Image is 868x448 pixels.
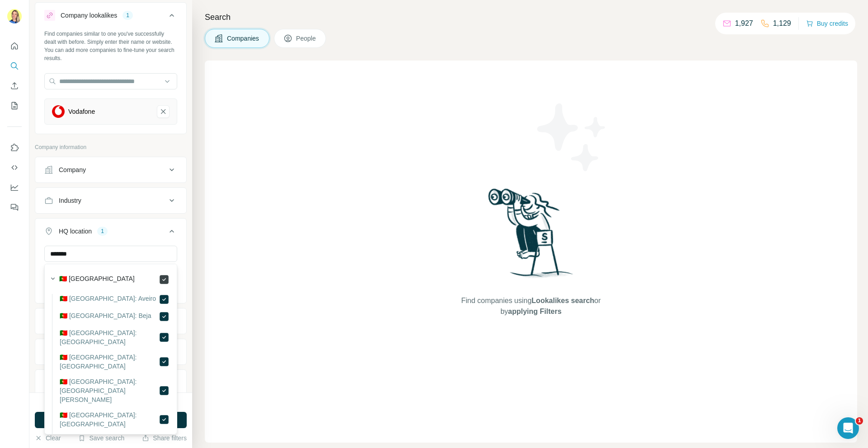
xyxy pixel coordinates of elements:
[78,434,124,443] button: Save search
[7,159,22,176] button: Use Surfe API
[508,308,561,315] span: applying Filters
[7,140,22,156] button: Use Surfe on LinkedIn
[7,179,22,196] button: Dashboard
[35,372,186,393] button: Technologies
[61,11,117,20] div: Company lookalikes
[59,227,92,236] div: HQ location
[35,159,186,181] button: Company
[60,311,151,322] label: 🇵🇹 [GEOGRAPHIC_DATA]: Beja
[227,34,260,43] span: Companies
[35,341,186,363] button: Employees (size)
[35,220,186,246] button: HQ location1
[7,58,22,74] button: Search
[60,411,159,429] label: 🇵🇹 [GEOGRAPHIC_DATA]: [GEOGRAPHIC_DATA]
[68,107,95,116] div: Vodafone
[837,417,859,439] iframe: Intercom live chat
[773,18,791,29] p: 1,129
[123,11,133,19] div: 1
[60,353,159,371] label: 🇵🇹 [GEOGRAPHIC_DATA]: [GEOGRAPHIC_DATA]
[806,17,848,30] button: Buy credits
[205,11,857,23] h4: Search
[60,294,156,305] label: 🇵🇹 [GEOGRAPHIC_DATA]: Aveiro
[531,97,613,178] img: Surfe Illustration - Stars
[142,434,187,443] button: Share filters
[458,295,603,317] span: Find companies using or by
[35,143,187,151] p: Company information
[7,78,22,94] button: Enrich CSV
[60,377,159,404] label: 🇵🇹 [GEOGRAPHIC_DATA]: [GEOGRAPHIC_DATA][PERSON_NAME]
[35,5,186,30] button: Company lookalikes1
[856,417,863,425] span: 1
[157,105,170,118] button: Vodafone-remove-button
[7,38,22,54] button: Quick start
[7,98,22,114] button: My lists
[35,412,187,428] button: Run search
[60,328,159,346] label: 🇵🇹 [GEOGRAPHIC_DATA]: [GEOGRAPHIC_DATA]
[59,165,86,174] div: Company
[532,297,594,304] span: Lookalikes search
[7,9,22,23] img: Avatar
[296,34,317,43] span: People
[35,310,186,332] button: Annual revenue ($)
[97,227,108,235] div: 1
[59,196,81,205] div: Industry
[35,434,61,443] button: Clear
[35,190,186,211] button: Industry
[44,30,177,62] div: Find companies similar to one you've successfully dealt with before. Simply enter their name or w...
[59,274,135,285] label: 🇵🇹 [GEOGRAPHIC_DATA]
[735,18,753,29] p: 1,927
[7,199,22,215] button: Feedback
[484,186,578,287] img: Surfe Illustration - Woman searching with binoculars
[52,105,65,118] img: Vodafone-logo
